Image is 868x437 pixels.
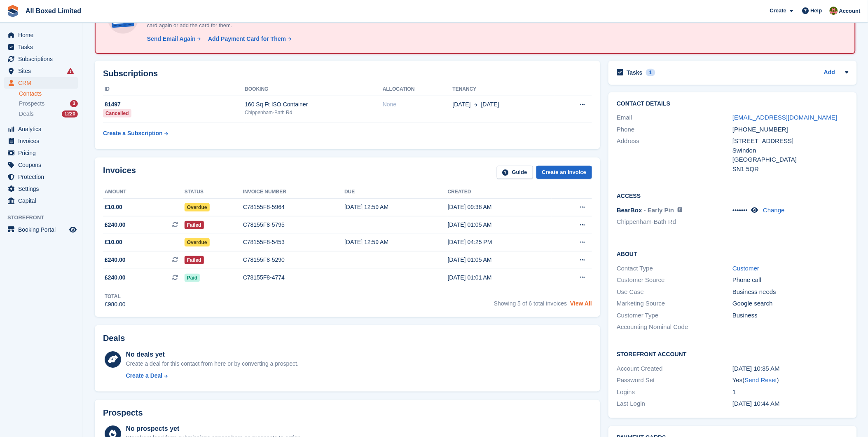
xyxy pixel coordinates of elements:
[617,113,732,122] div: Email
[7,214,82,222] span: Storefront
[617,275,732,285] div: Customer Source
[617,249,848,258] h2: About
[105,293,126,300] div: Total
[617,136,732,174] div: Address
[22,4,84,18] a: All Boxed Limited
[18,147,68,159] span: Pricing
[243,273,344,282] div: C78155F8-4774
[481,100,499,109] span: [DATE]
[4,159,78,171] a: menu
[19,110,34,118] span: Deals
[617,388,732,397] div: Logins
[18,65,68,77] span: Sites
[344,238,448,247] div: [DATE] 12:59 AM
[732,275,848,285] div: Phone call
[103,334,125,343] h2: Deals
[617,217,732,227] li: Chippenham-Bath Rd
[103,109,131,117] div: Cancelled
[732,376,848,385] div: Yes
[448,221,552,229] div: [DATE] 01:05 AM
[732,364,848,374] div: [DATE] 10:35 AM
[763,207,785,214] a: Change
[19,90,78,98] a: Contacts
[105,256,126,264] span: £240.00
[617,364,732,374] div: Account Created
[185,238,210,247] span: Overdue
[617,311,732,320] div: Customer Type
[103,166,136,179] h2: Invoices
[497,166,533,179] a: Guide
[103,186,185,199] th: Amount
[105,273,126,282] span: £240.00
[4,77,78,89] a: menu
[536,166,592,179] a: Create an Invoice
[18,77,68,89] span: CRM
[4,183,78,195] a: menu
[743,376,779,383] span: ( )
[67,68,74,74] i: Smart entry sync failures have occurred
[4,135,78,147] a: menu
[4,171,78,183] a: menu
[19,99,78,108] a: Prospects 3
[732,400,780,407] time: 2025-04-11 09:44:13 UTC
[448,186,552,199] th: Created
[617,207,642,214] span: BearBox
[103,83,245,96] th: ID
[243,238,344,247] div: C78155F8-5453
[448,256,552,264] div: [DATE] 01:05 AM
[732,207,748,214] span: •••••••
[18,29,68,41] span: Home
[617,376,732,385] div: Password Set
[105,300,126,309] div: £980.00
[70,100,78,107] div: 3
[732,265,759,272] a: Customer
[448,273,552,282] div: [DATE] 01:01 AM
[18,183,68,195] span: Settings
[185,274,200,282] span: Paid
[205,35,292,43] a: Add Payment Card for Them
[644,207,674,214] span: - Early Pin
[245,83,383,96] th: Booking
[243,203,344,211] div: C78155F8-5964
[147,35,196,43] div: Send Email Again
[62,110,78,117] div: 1220
[646,69,655,76] div: 1
[494,300,567,307] span: Showing 5 of 6 total invoices
[126,350,299,359] div: No deals yet
[383,100,453,109] div: None
[732,114,837,121] a: [EMAIL_ADDRESS][DOMAIN_NAME]
[745,376,777,383] a: Send Reset
[344,203,448,211] div: [DATE] 12:59 AM
[103,129,163,138] div: Create a Subscription
[732,164,848,174] div: SN1 5QR
[18,171,68,183] span: Protection
[617,264,732,273] div: Contact Type
[732,311,848,320] div: Business
[208,35,286,43] div: Add Payment Card for Them
[617,399,732,409] div: Last Login
[770,7,786,15] span: Create
[18,159,68,171] span: Coupons
[18,135,68,147] span: Invoices
[344,186,448,199] th: Due
[732,125,848,134] div: [PHONE_NUMBER]
[18,123,68,135] span: Analytics
[4,41,78,53] a: menu
[839,7,861,15] span: Account
[448,203,552,211] div: [DATE] 09:38 AM
[617,322,732,332] div: Accounting Nominal Code
[4,224,78,235] a: menu
[103,100,245,109] div: 81497
[4,147,78,159] a: menu
[126,371,299,380] a: Create a Deal
[103,126,168,141] a: Create a Subscription
[105,221,126,229] span: £240.00
[19,100,44,108] span: Prospects
[617,125,732,134] div: Phone
[617,350,848,358] h2: Storefront Account
[245,109,383,116] div: Chippenham-Bath Rd
[453,83,554,96] th: Tenancy
[7,5,19,17] img: stora-icon-8386f47178a22dfd0bd8f6a31ec36ba5ce8667c1dd55bd0f319d3a0aa187defe.svg
[245,100,383,109] div: 160 Sq Ft ISO Container
[18,41,68,53] span: Tasks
